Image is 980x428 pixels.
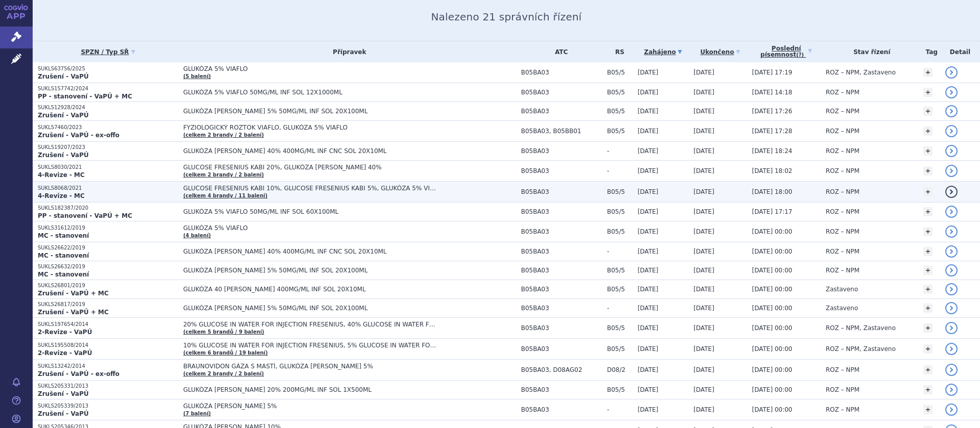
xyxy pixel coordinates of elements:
span: B05/5 [607,286,632,293]
span: D08/2 [607,366,632,373]
a: detail [945,302,958,314]
a: detail [945,384,958,396]
strong: Zrušení - VaPÚ [38,390,89,397]
a: + [923,127,933,136]
span: [DATE] [694,406,715,413]
span: ROZ – NPM [826,167,860,174]
p: SUKLS31612/2019 [38,224,178,232]
a: detail [945,186,958,198]
span: [DATE] [694,248,715,255]
span: [DATE] [638,248,658,255]
span: [DATE] [694,366,715,373]
a: (celkem 2 brandy / 2 balení) [183,132,264,138]
span: [DATE] [694,345,715,353]
span: [DATE] [694,324,715,332]
span: B05/5 [607,228,632,235]
span: B05BA03 [521,248,602,255]
th: Tag [918,41,940,62]
p: SUKLS63756/2025 [38,65,178,72]
span: GLUKÓZA [PERSON_NAME] 20% 200MG/ML INF SOL 1X500ML [183,386,438,393]
a: (celkem 2 brandy / 2 balení) [183,371,264,376]
span: GLUKÓZA 5% VIAFLO [183,65,438,72]
span: B05BA03 [521,69,602,76]
span: [DATE] [638,147,658,155]
span: B05BA03 [521,89,602,96]
span: [DATE] 00:00 [752,267,792,274]
span: [DATE] [638,128,658,135]
span: ROZ – NPM [826,188,860,195]
span: ROZ – NPM, Zastaveno [826,69,896,76]
span: ROZ – NPM [826,366,860,373]
span: [DATE] [694,208,715,215]
a: + [923,344,933,354]
a: + [923,166,933,175]
span: [DATE] 00:00 [752,366,792,373]
th: Přípravek [178,41,516,62]
span: B05/5 [607,345,632,353]
span: [DATE] 18:24 [752,147,792,155]
span: B05/5 [607,69,632,76]
span: [DATE] [638,366,658,373]
a: + [923,247,933,256]
span: [DATE] 14:18 [752,89,792,96]
span: GLUKÓZA 40 [PERSON_NAME] 400MG/ML INF SOL 20X10ML [183,286,438,293]
strong: Zrušení - VaPÚ [38,73,89,80]
span: [DATE] 00:00 [752,324,792,332]
span: [DATE] 17:26 [752,108,792,115]
span: - [607,147,632,155]
span: B05BA03 [521,208,602,215]
a: + [923,285,933,294]
a: detail [945,66,958,79]
span: [DATE] [694,108,715,115]
span: [DATE] [638,386,658,393]
a: + [923,365,933,374]
strong: 4-Revize - MC [38,171,85,179]
span: [DATE] [694,128,715,135]
span: [DATE] 00:00 [752,305,792,312]
p: SUKLS197654/2014 [38,321,178,328]
span: [DATE] [694,188,715,195]
span: [DATE] [694,167,715,174]
span: [DATE] 18:02 [752,167,792,174]
span: [DATE] [638,188,658,195]
a: detail [945,206,958,218]
a: detail [945,322,958,334]
th: ATC [516,41,602,62]
span: [DATE] [638,267,658,274]
strong: PP - stanovení - VaPÚ + MC [38,212,132,219]
span: ROZ – NPM [826,147,860,155]
a: + [923,405,933,414]
span: [DATE] 00:00 [752,248,792,255]
p: SUKLS157742/2024 [38,85,178,92]
p: SUKLS8030/2021 [38,164,178,171]
span: B05BA03 [521,267,602,274]
strong: 4-Revize - MC [38,192,85,199]
p: SUKLS195508/2014 [38,342,178,349]
span: [DATE] [694,228,715,235]
span: - [607,305,632,312]
a: detail [945,86,958,98]
span: B05/5 [607,208,632,215]
p: SUKLS205339/2013 [38,402,178,410]
a: SPZN / Typ SŘ [38,45,178,59]
a: + [923,323,933,333]
strong: Zrušení - VaPÚ [38,152,89,159]
span: [DATE] [694,147,715,155]
span: [DATE] 00:00 [752,345,792,353]
span: [DATE] [638,305,658,312]
span: ROZ – NPM [826,248,860,255]
span: ROZ – NPM [826,406,860,413]
span: [DATE] [694,386,715,393]
span: [DATE] [638,324,658,332]
span: ROZ – NPM, Zastaveno [826,324,896,332]
span: B05BA03 [521,286,602,293]
span: [DATE] [638,167,658,174]
strong: Zrušení - VaPÚ + MC [38,309,109,316]
span: [DATE] [694,305,715,312]
span: GLUCOSE FRESENIUS KABI 10%, GLUCOSE FRESENIUS KABI 5%, GLUKÓZA 5% VIAFLO… [183,185,438,192]
span: BRAUNOVIDON GÁZA S MASTÍ, GLUKÓZA [PERSON_NAME] 5% [183,363,438,370]
span: ROZ – NPM [826,208,860,215]
span: Nalezeno 21 správních řízení [431,11,581,23]
span: [DATE] [694,286,715,293]
p: SUKLS13242/2014 [38,363,178,370]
